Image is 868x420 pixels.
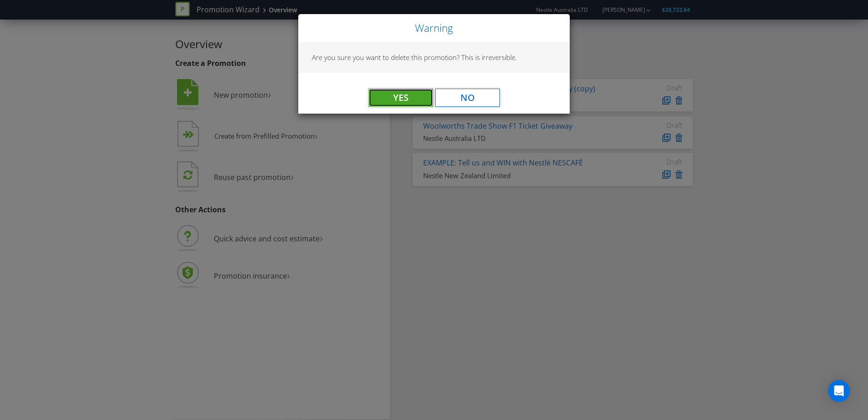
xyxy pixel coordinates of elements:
button: No [435,89,500,107]
div: Open Intercom Messenger [828,380,850,402]
span: Warning [415,21,453,35]
div: Are you sure you want to delete this promotion? This is irreversible. [298,42,570,72]
button: Yes [369,89,433,107]
div: Close [298,14,570,42]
